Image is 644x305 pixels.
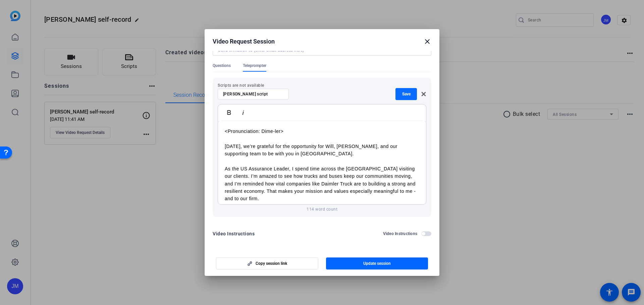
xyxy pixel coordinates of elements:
[256,261,287,266] span: Copy session link
[326,257,428,270] button: Update session
[213,37,431,46] div: Video Request Session
[225,128,419,135] p: <Pronunciation: Dime-ler>
[216,257,318,270] button: Copy session link
[213,63,231,68] span: Questions
[213,230,255,238] div: Video Instructions
[218,83,426,88] p: Scripts are not available
[237,106,250,119] button: Italic (Ctrl+I)
[363,261,391,266] span: Update session
[395,88,417,100] button: Save
[218,207,426,212] p: 114 word count
[423,37,431,46] mat-icon: close
[243,63,266,68] span: Teleprompter
[383,231,418,236] h2: Video Instructions
[225,143,419,158] p: [DATE], we’re grateful for the opportunity for Will, [PERSON_NAME], and our supporting team to be...
[402,91,411,97] span: Save
[225,165,419,203] p: As the US Assurance Leader, I spend time across the [GEOGRAPHIC_DATA] visiting our clients. I’m a...
[223,106,235,119] button: Bold (Ctrl+B)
